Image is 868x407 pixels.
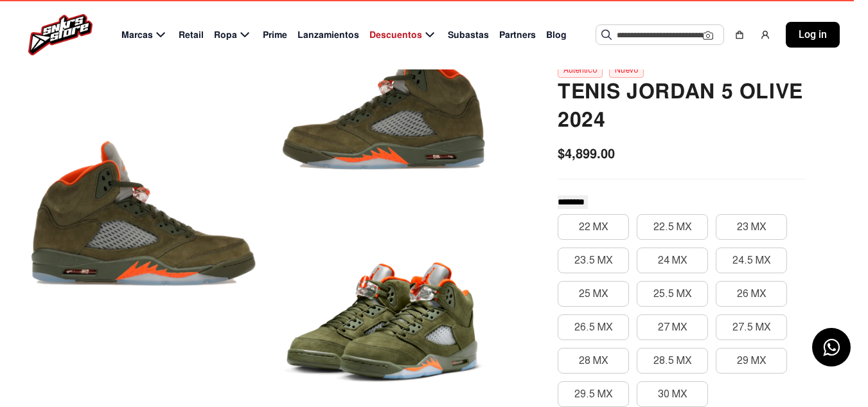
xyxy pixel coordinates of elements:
[716,248,787,273] button: 24.5 MX
[179,28,204,42] span: Retail
[214,28,237,42] span: Ropa
[558,248,629,273] button: 23.5 MX
[609,62,644,78] div: Nuevo
[263,28,287,42] span: Prime
[297,28,359,42] span: Lanzamientos
[637,381,708,407] button: 30 MX
[558,78,806,134] h2: TENIS JORDAN 5 OLIVE 2024
[369,28,422,42] span: Descuentos
[558,144,615,163] span: $4,899.00
[716,348,787,374] button: 29 MX
[637,314,708,340] button: 27 MX
[558,348,629,374] button: 28 MX
[558,381,629,407] button: 29.5 MX
[558,214,629,240] button: 22 MX
[558,62,603,78] div: Autentico
[716,214,787,240] button: 23 MX
[734,30,745,40] img: shopping
[121,28,153,42] span: Marcas
[637,281,708,307] button: 25.5 MX
[448,28,489,42] span: Subastas
[716,314,787,340] button: 27.5 MX
[499,28,536,42] span: Partners
[637,348,708,374] button: 28.5 MX
[546,28,567,42] span: Blog
[637,248,708,273] button: 24 MX
[703,30,713,41] img: Cámara
[716,281,787,307] button: 26 MX
[601,30,612,40] img: Buscar
[558,281,629,307] button: 25 MX
[799,27,827,42] span: Log in
[558,314,629,340] button: 26.5 MX
[760,30,770,40] img: user
[28,14,93,55] img: logo
[637,214,708,240] button: 22.5 MX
